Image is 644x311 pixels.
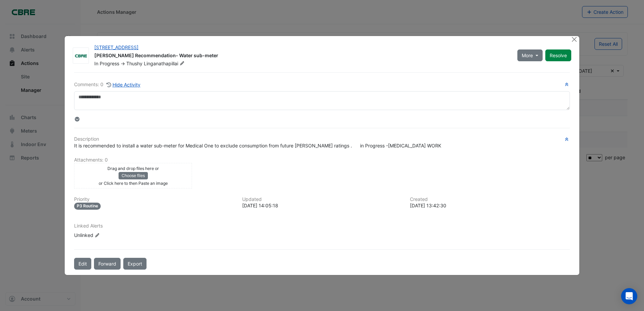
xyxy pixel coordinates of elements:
span: -> [121,61,125,66]
small: or Click here to then Paste an image [99,181,168,186]
h6: Created [410,197,570,202]
img: CBRE Charter Hall [73,53,89,59]
button: Hide Activity [106,81,141,89]
fa-layers: More [74,117,80,122]
fa-icon: Edit Linked Alerts [95,233,100,238]
button: Close [571,36,578,43]
small: Drag and drop files here or [107,166,159,171]
button: Edit [74,258,91,270]
span: In Progress [94,61,119,66]
span: Thushy [126,61,142,66]
div: P3 Routine [74,203,101,210]
h6: Priority [74,197,234,202]
div: [DATE] 14:05:18 [242,202,402,209]
h6: Linked Alerts [74,223,570,229]
h6: Description [74,136,570,142]
h6: Attachments: 0 [74,157,570,163]
span: It is recommended to install a water sub-meter for Medical One to exclude consumption from future... [74,143,441,148]
span: Linganathapillai [144,60,186,67]
span: More [522,52,533,59]
div: [PERSON_NAME] Recommendation- Water sub-meter [94,52,509,60]
h6: Updated [242,197,402,202]
button: Resolve [545,49,571,61]
button: Choose files [119,172,148,179]
button: Forward [94,258,121,270]
div: Unlinked [74,232,155,239]
button: More [517,49,543,61]
div: Open Intercom Messenger [621,288,637,304]
div: [DATE] 13:42:30 [410,202,570,209]
a: Export [123,258,147,270]
a: [STREET_ADDRESS] [94,44,138,50]
div: Comments: 0 [74,81,141,89]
